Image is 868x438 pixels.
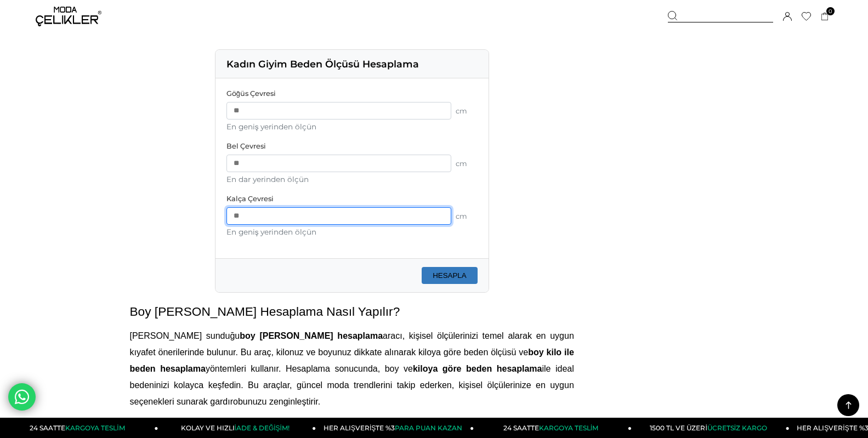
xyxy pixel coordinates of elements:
div: Kadın Giyim Beden Ölçüsü Hesaplama [215,50,489,78]
a: 24 SAATTEKARGOYA TESLİM [474,418,632,438]
span: 0 [826,7,835,15]
div: En geniş yerinden ölçün [226,227,478,236]
span: İADE & DEĞİŞİM! [235,424,290,432]
b: kiloya göre beden hesaplama [413,364,542,373]
span: cm [456,107,478,115]
a: 0 [821,13,829,21]
span: Boy [PERSON_NAME] Hesaplama Nasıl Yapılır? [130,304,400,318]
a: 1500 TL VE ÜZERİÜCRETSİZ KARGO [632,418,790,438]
div: En dar yerinden ölçün [226,175,478,184]
label: Göğüs Çevresi [226,89,478,98]
label: Kalça Çevresi [226,195,478,203]
span: [PERSON_NAME] sunduğu aracı, kişisel ölçülerinizi temel alarak en uygun kıyafet önerilerinde bulu... [130,331,574,406]
span: cm [456,212,478,220]
span: PARA PUAN KAZAN [395,424,462,432]
div: En geniş yerinden ölçün [226,122,478,131]
span: ÜCRETSİZ KARGO [707,424,767,432]
span: KARGOYA TESLİM [65,424,124,432]
label: Bel Çevresi [226,142,478,150]
b: boy [PERSON_NAME] hesaplama [240,331,383,340]
a: 24 SAATTEKARGOYA TESLİM [1,418,158,438]
img: logo [36,7,101,26]
b: boy kilo ile beden hesaplama [130,348,574,373]
span: cm [456,160,478,168]
a: KOLAY VE HIZLIİADE & DEĞİŞİM! [158,418,316,438]
button: HESAPLA [422,267,478,284]
a: HER ALIŞVERİŞTE %3PARA PUAN KAZAN [316,418,474,438]
span: KARGOYA TESLİM [539,424,598,432]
